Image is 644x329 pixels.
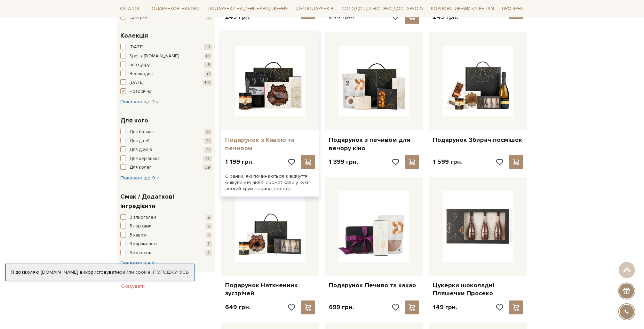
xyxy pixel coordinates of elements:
a: Подарунок з Кавою та печивом [225,136,315,152]
a: Подарунок Натхненник зустрічей [225,281,315,298]
p: 149 грн. [433,303,457,311]
div: Я дозволяю [DOMAIN_NAME] використовувати [6,269,194,275]
span: 9 [206,14,212,20]
span: 39 [203,164,212,170]
button: Новорічна [120,88,212,95]
span: Показати ще 8 [120,260,159,266]
button: [DATE] +9 [120,44,212,51]
div: Є ранки, які починаються з відчуття очікування дива: аромат кави у кухні, легкий хрум печива, сол... [221,169,319,196]
span: З кавою [129,232,147,239]
a: Про Spell [499,3,527,14]
a: Подарунок Збирач посмішок [433,136,523,144]
span: 7 [206,241,212,247]
a: Солодощі з експрес-доставкою [339,3,426,15]
span: Новорічна [129,88,151,95]
button: Показати ще 9 [120,175,159,182]
p: 1 199 грн. [225,158,254,166]
a: Каталог [117,3,143,14]
span: З алкоголем [129,214,156,221]
span: Для друзів [129,146,152,153]
a: Подарунки на День народження [205,3,291,14]
span: 5 [206,215,212,220]
button: Великодня +1 [120,71,212,78]
button: З горіхами 5 [120,223,212,230]
span: 1 [206,232,212,238]
button: Без цукру +6 [120,62,212,69]
span: 41 [204,129,212,135]
a: Подарунок з печивом для вечору кіно [329,136,419,152]
span: Для кого [120,116,148,125]
button: Показати ще 7 [120,98,159,105]
p: 1 399 грн. [329,158,358,166]
a: Корпоративним клієнтам [428,3,497,14]
button: Для керівника 27 [120,155,212,162]
span: 27 [203,156,212,162]
span: 21 [204,138,212,144]
button: Для колег 39 [120,164,212,171]
a: Подарункові набори [146,3,202,14]
span: 41 [204,147,212,153]
span: Смак / Додаткові інгредієнти [120,192,210,211]
a: Подарунок Печиво та какао [329,281,419,289]
span: Великодня [129,71,153,78]
span: +9 [204,44,212,50]
span: Для колег [129,164,151,171]
button: Spell x [DOMAIN_NAME] +3 [120,53,212,60]
button: З карамеллю 7 [120,241,212,248]
span: 2 [205,250,212,256]
span: Spell x [DOMAIN_NAME] [129,53,178,60]
span: Для батьків [129,129,154,136]
button: Для дітей 21 [120,138,212,145]
span: Для дітей [129,138,150,145]
span: З кокосом [129,250,152,257]
span: +6 [204,62,212,68]
button: Показати ще 8 [120,260,159,267]
span: 5 [206,223,212,229]
a: файли cookie [119,269,151,275]
a: Ідеї подарунків [293,3,336,14]
span: Показати ще 9 [120,175,159,181]
button: Для батьків 41 [120,129,212,136]
p: 699 грн. [329,303,354,311]
span: Без цукру [129,62,150,69]
p: 1 599 грн. [433,158,462,166]
button: Для друзів 41 [120,146,212,153]
a: Погоджуюсь [153,269,189,275]
button: Скасувати [117,281,149,292]
button: З кокосом 2 [120,250,212,257]
span: З карамеллю [129,241,157,248]
span: Показати ще 7 [120,99,159,105]
button: З алкоголем 5 [120,214,212,221]
a: Цукерки шоколадні Пляшечки Просеко [433,281,523,298]
span: +1 [205,71,212,77]
span: +3 [204,53,212,59]
span: [DATE] [129,79,143,86]
p: 649 грн. [225,303,251,311]
span: Колекція [120,31,148,40]
span: +14 [202,80,212,86]
span: [DATE] [129,44,143,51]
span: Для керівника [129,155,160,162]
button: З кавою 1 [120,232,212,239]
button: [DATE] +14 [120,79,212,86]
span: З горіхами [129,223,151,230]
